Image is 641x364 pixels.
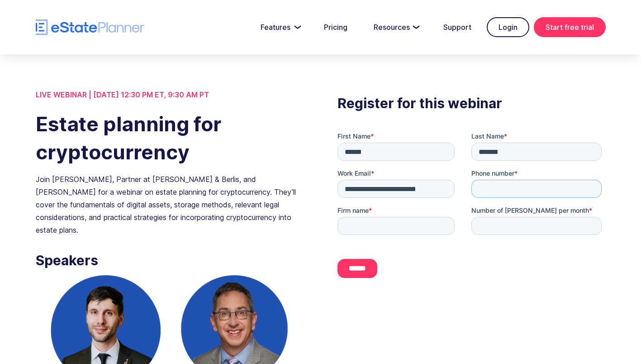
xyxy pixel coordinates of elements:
h3: Register for this webinar [337,93,605,114]
a: Start free trial [534,17,606,37]
a: Pricing [313,18,358,36]
a: Resources [363,18,428,36]
iframe: Form 0 [337,132,605,286]
h3: Speakers [36,250,304,271]
h1: Estate planning for cryptocurrency [36,110,304,166]
a: Features [250,18,309,36]
a: Support [432,18,482,36]
div: Join [PERSON_NAME], Partner at [PERSON_NAME] & Berlis, and [PERSON_NAME] for a webinar on estate ... [36,173,304,236]
div: LIVE WEBINAR | [DATE] 12:30 PM ET, 9:30 AM PT [36,88,304,101]
a: home [36,19,144,35]
a: Login [487,17,529,37]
